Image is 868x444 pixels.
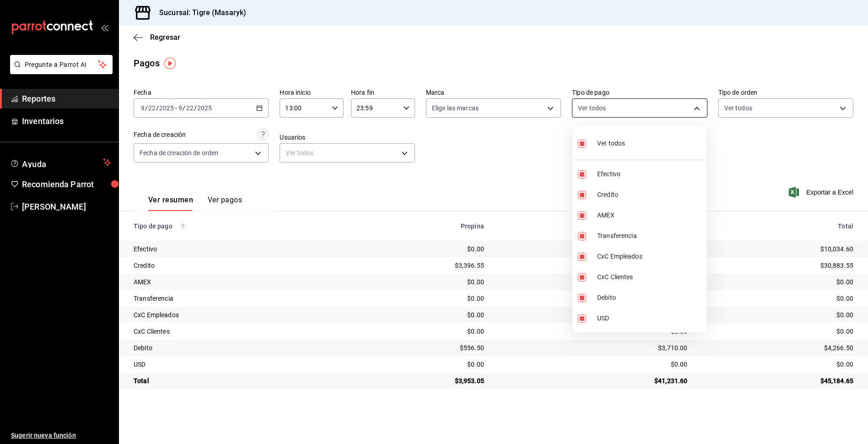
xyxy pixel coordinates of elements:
[597,293,703,303] span: Debito
[597,272,703,282] span: CxC Clientes
[597,139,625,148] span: Ver todos
[597,314,703,323] span: USD
[597,190,703,200] span: Credito
[597,252,703,261] span: CxC Empleados
[164,58,176,69] img: Tooltip marker
[597,211,703,220] span: AMEX
[597,169,703,179] span: Efectivo
[597,231,703,241] span: Transferencia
